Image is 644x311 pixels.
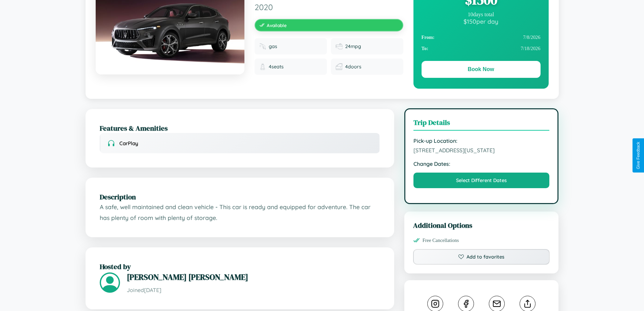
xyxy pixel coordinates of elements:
[413,173,550,188] button: Select Different Dates
[100,202,380,223] p: A safe, well maintained and clean vehicle - This car is ready and equipped for adventure. The car...
[345,43,361,49] span: 24 mpg
[636,142,641,169] div: Give Feedback
[255,2,403,12] span: 2020
[422,46,428,51] strong: To:
[269,64,284,70] span: 4 seats
[119,140,138,147] span: CarPlay
[267,22,287,28] span: Available
[127,271,380,283] h3: [PERSON_NAME] [PERSON_NAME]
[259,43,266,50] img: Fuel type
[422,18,541,25] div: $ 150 per day
[259,63,266,70] img: Seats
[413,147,550,154] span: [STREET_ADDRESS][US_STATE]
[423,238,459,243] span: Free Cancellations
[413,160,550,167] strong: Change Dates:
[100,262,380,271] h2: Hosted by
[345,64,361,70] span: 4 doors
[336,43,342,50] img: Fuel efficiency
[336,63,342,70] img: Doors
[422,32,541,43] div: 7 / 8 / 2026
[422,61,541,78] button: Book Now
[422,35,435,40] strong: From:
[100,123,380,133] h2: Features & Amenities
[100,192,380,202] h2: Description
[422,12,541,18] div: 10 days total
[127,285,380,295] p: Joined [DATE]
[413,220,550,230] h3: Additional Options
[413,117,550,131] h3: Trip Details
[269,43,277,49] span: gas
[422,43,541,54] div: 7 / 18 / 2026
[413,137,550,144] strong: Pick-up Location:
[413,249,550,265] button: Add to favorites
